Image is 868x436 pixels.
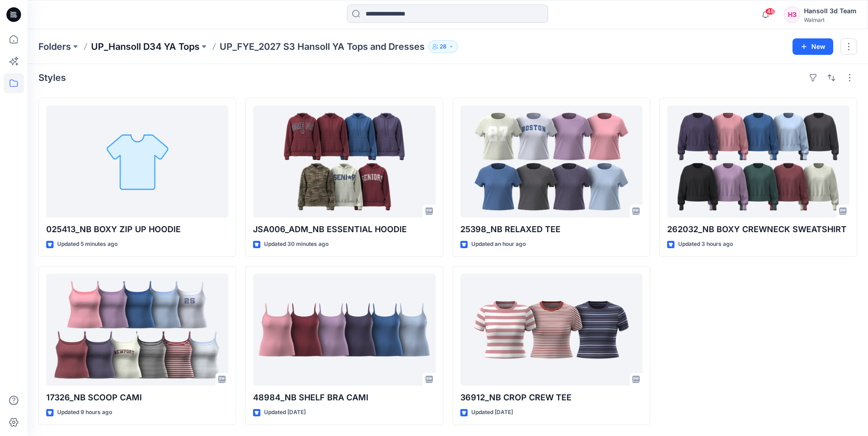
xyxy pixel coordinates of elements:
p: Updated 5 minutes ago [57,239,118,249]
a: 262032_NB BOXY CREWNECK SWEATSHIRT [667,106,849,218]
a: 48984_NB SHELF BRA CAMI [253,274,435,386]
button: 28 [428,40,458,53]
p: Updated 3 hours ago [678,239,733,249]
a: 17326_NB SCOOP CAMI [46,274,228,386]
a: UP_Hansoll D34 YA Tops [91,40,199,53]
p: Updated [DATE] [264,408,306,417]
p: JSA006_ADM_NB ESSENTIAL HOODIE [253,223,435,236]
p: Updated 30 minutes ago [264,239,329,249]
a: 025413_NB BOXY ZIP UP HOODIE [46,106,228,218]
a: Folders [38,40,71,53]
p: 262032_NB BOXY CREWNECK SWEATSHIRT [667,223,849,236]
a: JSA006_ADM_NB ESSENTIAL HOODIE [253,106,435,218]
button: New [793,38,833,55]
span: 48 [765,8,775,15]
p: 28 [440,42,447,52]
p: Updated an hour ago [471,239,526,249]
p: Updated [DATE] [471,408,513,417]
p: 36912_NB CROP CREW TEE [460,391,642,404]
div: H3 [784,6,800,23]
h4: Styles [38,72,66,83]
p: 17326_NB SCOOP CAMI [46,391,228,404]
div: Walmart [804,16,857,23]
p: 025413_NB BOXY ZIP UP HOODIE [46,223,228,236]
p: 48984_NB SHELF BRA CAMI [253,391,435,404]
div: Hansoll 3d Team [804,5,857,16]
a: 25398_NB RELAXED TEE [460,106,642,218]
p: UP_FYE_2027 S3 Hansoll YA Tops and Dresses [220,40,425,53]
p: 25398_NB RELAXED TEE [460,223,642,236]
a: 36912_NB CROP CREW TEE [460,274,642,386]
p: Updated 9 hours ago [57,408,112,417]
